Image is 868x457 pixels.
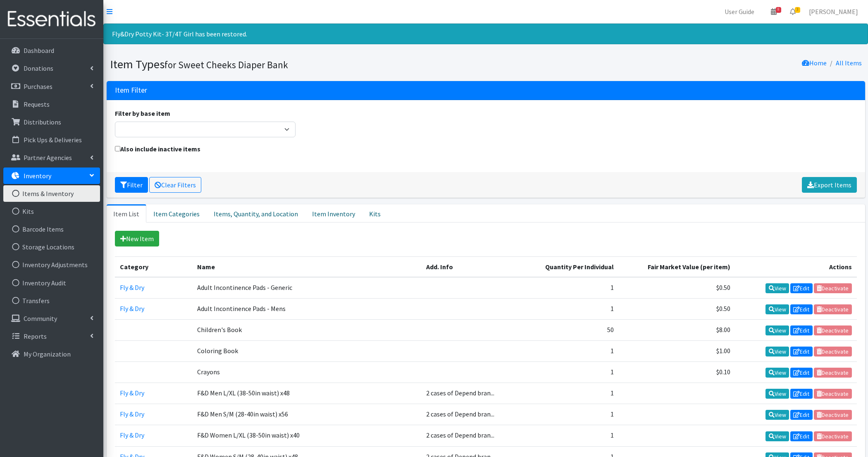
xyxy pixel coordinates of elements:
td: F&D Men L/XL (38-50in waist) x48 [192,383,421,404]
p: Requests [24,100,50,108]
a: Items, Quantity, and Location [207,204,305,223]
a: Home [802,59,827,67]
a: My Organization [3,346,100,362]
span: 8 [776,7,781,13]
th: Add. Info [421,256,520,277]
a: View [765,431,789,441]
p: Partner Agencies [24,153,72,162]
a: Fly & Dry [120,304,144,313]
td: 2 cases of Depend bran... [421,425,520,446]
td: $0.50 [619,277,735,299]
th: Name [192,256,421,277]
a: Item Inventory [305,204,362,223]
label: Also include inactive items [115,144,200,154]
td: 1 [520,362,619,383]
td: F&D Men S/M (28-40in waist) x56 [192,404,421,425]
p: Inventory [24,172,51,180]
button: Filter [115,177,148,193]
a: Fly & Dry [120,431,144,439]
a: Fly & Dry [120,283,144,292]
p: Dashboard [24,46,54,55]
a: Kits [362,204,388,223]
p: Donations [24,64,53,72]
a: 8 [764,3,783,20]
a: Clear Filters [149,177,201,193]
a: Edit [790,389,813,399]
td: 2 cases of Depend bran... [421,383,520,404]
th: Quantity Per Individual [520,256,619,277]
td: F&D Women L/XL (38-50in waist) x40 [192,425,421,446]
div: Fly&Dry Potty Kit- 3T/4T Girl has been restored. [103,24,868,44]
a: Edit [790,325,813,335]
td: 1 [520,425,619,446]
a: Fly & Dry [120,410,144,418]
td: 1 [520,298,619,319]
a: Community [3,310,100,327]
a: View [765,410,789,420]
a: Partner Agencies [3,149,100,166]
th: Category [115,256,193,277]
span: 3 [795,7,800,13]
a: All Items [836,59,862,67]
a: [PERSON_NAME] [802,3,865,20]
td: $8.00 [619,319,735,340]
a: 3 [783,3,802,20]
a: View [765,325,789,335]
a: Items & Inventory [3,185,100,202]
label: Filter by base item [115,108,170,118]
p: Pick Ups & Deliveries [24,136,82,144]
td: 1 [520,340,619,361]
a: Item List [107,204,146,223]
img: HumanEssentials [3,5,100,33]
p: Purchases [24,82,52,91]
a: Fly & Dry [120,389,144,397]
td: Crayons [192,362,421,383]
a: View [765,347,789,357]
a: View [765,389,789,399]
td: $1.00 [619,340,735,361]
td: $0.50 [619,298,735,319]
a: Inventory Adjustments [3,256,100,273]
a: Requests [3,96,100,112]
td: 1 [520,277,619,299]
td: $0.10 [619,362,735,383]
h3: Item Filter [115,86,147,95]
p: Community [24,314,57,323]
a: Edit [790,368,813,378]
a: Item Categories [146,204,207,223]
a: Edit [790,431,813,441]
a: Reports [3,328,100,345]
a: Inventory Audit [3,275,100,291]
a: Barcode Items [3,221,100,237]
a: Inventory [3,167,100,184]
a: Edit [790,347,813,357]
p: My Organization [24,350,71,358]
a: Export Items [802,177,857,193]
td: Adult Incontinence Pads - Mens [192,298,421,319]
td: Children's Book [192,319,421,340]
a: Dashboard [3,42,100,59]
td: Coloring Book [192,340,421,361]
h1: Item Types [110,57,483,72]
td: 50 [520,319,619,340]
a: Purchases [3,78,100,95]
a: Donations [3,60,100,77]
td: Adult Incontinence Pads - Generic [192,277,421,299]
a: Transfers [3,292,100,309]
a: Edit [790,304,813,314]
a: User Guide [718,3,761,20]
td: 1 [520,383,619,404]
a: Edit [790,283,813,293]
a: Edit [790,410,813,420]
a: View [765,304,789,314]
th: Actions [735,256,856,277]
a: Kits [3,203,100,220]
a: View [765,368,789,378]
a: Storage Locations [3,239,100,255]
p: Distributions [24,118,61,126]
a: Pick Ups & Deliveries [3,132,100,148]
td: 1 [520,404,619,425]
p: Reports [24,332,47,340]
input: Also include inactive items [115,146,120,151]
a: Distributions [3,114,100,130]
